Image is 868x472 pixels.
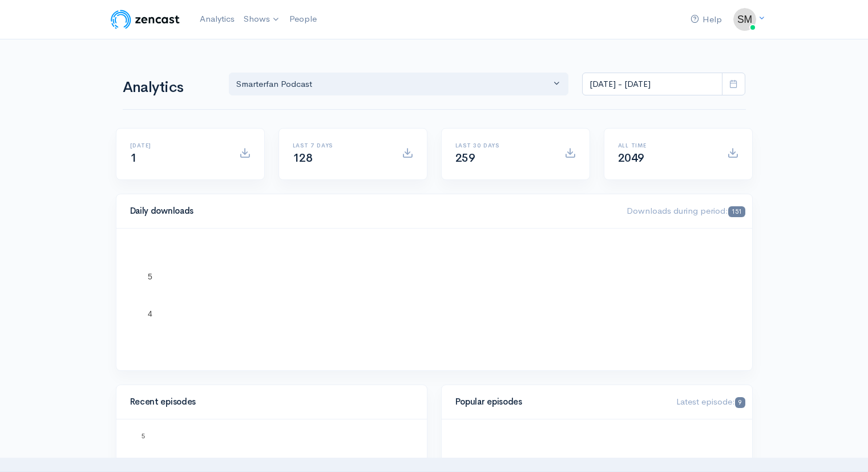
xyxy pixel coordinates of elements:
[733,8,756,31] img: ...
[627,205,745,216] span: Downloads during period:
[123,79,215,96] h1: Analytics
[109,8,181,31] img: ZenCast Logo
[618,142,713,149] h6: All time
[455,142,551,149] h6: Last 30 days
[728,206,745,217] span: 151
[455,397,663,407] h4: Popular episodes
[293,151,313,165] span: 128
[236,78,551,91] div: Smarterfan Podcast
[229,73,569,96] button: Smarterfan Podcast
[130,397,406,407] h4: Recent episodes
[829,433,857,461] iframe: gist-messenger-bubble-iframe
[618,151,644,165] span: 2049
[130,142,225,149] h6: [DATE]
[455,151,475,165] span: 259
[239,7,285,32] a: Shows
[686,7,726,32] a: Help
[285,7,321,31] a: People
[735,397,745,408] span: 9
[148,309,152,318] text: 4
[582,73,722,96] input: analytics date range selector
[293,142,388,149] h6: Last 7 days
[130,242,738,357] svg: A chart.
[676,396,745,407] span: Latest episode:
[130,206,613,216] h4: Daily downloads
[141,433,144,439] text: 5
[195,7,239,31] a: Analytics
[130,151,137,165] span: 1
[148,272,152,281] text: 5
